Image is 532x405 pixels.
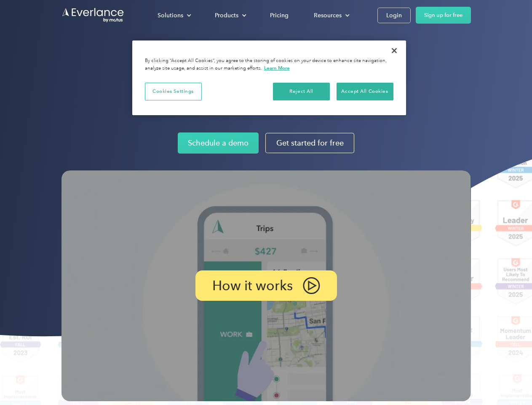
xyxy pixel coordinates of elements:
a: Login [377,8,411,23]
button: Reject All [273,83,330,100]
a: More information about your privacy, opens in a new tab [264,65,290,71]
a: Pricing [262,8,297,23]
div: Privacy [132,40,406,115]
a: Get started for free [265,133,354,153]
button: Cookies Settings [145,83,202,100]
div: Solutions [149,8,198,23]
a: Go to homepage [61,7,125,23]
div: Cookie banner [132,40,406,115]
div: Solutions [158,10,183,21]
div: Products [206,8,253,23]
button: Accept All Cookies [337,83,393,100]
input: Submit [62,50,104,68]
div: Pricing [270,10,289,21]
div: Products [215,10,238,21]
a: Sign up for free [416,7,471,24]
button: Close [385,41,404,60]
a: Schedule a demo [178,132,259,154]
div: Resources [314,10,342,21]
p: How it works [212,281,293,291]
div: Resources [305,8,356,23]
div: By clicking “Accept All Cookies”, you agree to the storing of cookies on your device to enhance s... [145,57,393,72]
div: Login [386,10,402,21]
